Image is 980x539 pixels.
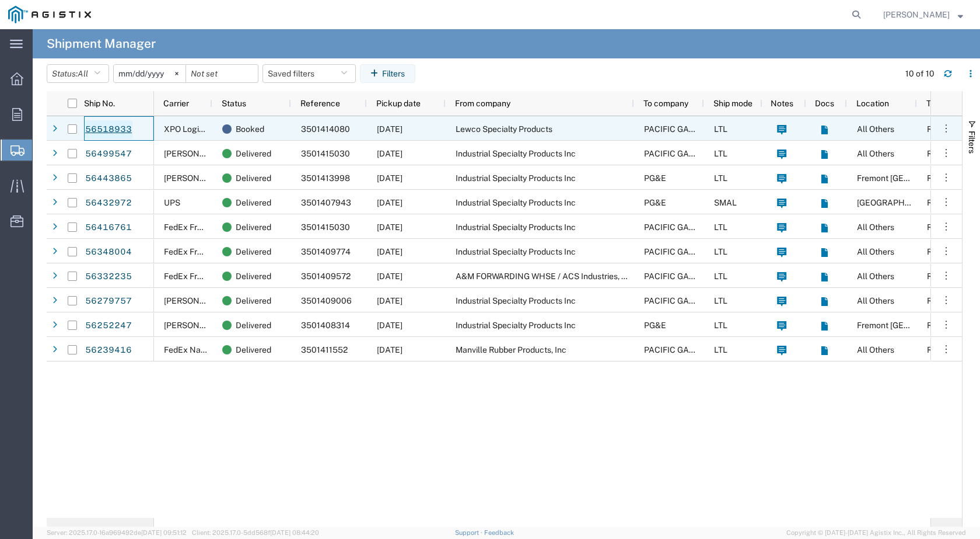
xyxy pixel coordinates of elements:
[857,272,894,281] span: All Others
[47,64,109,83] button: Status:All
[456,345,566,354] span: Manville Rubber Products, Inc
[967,131,977,154] span: Filters
[301,296,352,305] span: 3501409006
[713,99,752,108] span: Ship mode
[714,345,727,354] span: LTL
[377,247,402,256] span: 07/30/2025
[926,99,944,108] span: Type
[164,321,281,330] span: Roy Miller Freight Lines
[236,239,271,264] span: Delivered
[927,124,953,134] span: RATED
[644,321,666,330] span: PG&E
[236,166,271,190] span: Delivered
[456,124,552,134] span: Lewco Specialty Products
[85,194,132,213] a: 56432972
[643,99,688,108] span: To company
[301,247,351,256] span: 3501409774
[164,272,235,281] span: FedEx Freight East
[236,141,271,166] span: Delivered
[85,145,132,164] a: 56499547
[164,124,232,134] span: XPO Logistics LTL
[456,222,576,232] span: Industrial Specialty Products Inc
[644,296,785,305] span: PACIFIC GAS & ELECTRIC COMPANY
[377,296,402,305] span: 07/23/2025
[262,64,356,83] button: Saved filters
[883,8,950,21] span: Alberto Quezada
[47,29,156,58] h4: Shipment Manager
[456,321,576,330] span: Industrial Specialty Products Inc
[85,120,132,139] a: 56518933
[857,198,940,207] span: Fresno DC
[644,149,785,158] span: PACIFIC GAS & ELECTRIC COMPANY
[644,272,785,281] span: PACIFIC GAS & ELECTRIC COMPANY
[114,65,185,82] input: Not set
[164,222,235,232] span: FedEx Freight East
[456,198,576,207] span: Industrial Specialty Products Inc
[377,321,402,330] span: 07/21/2025
[883,8,964,22] button: [PERSON_NAME]
[815,99,834,108] span: Docs
[85,341,132,360] a: 56239416
[714,296,727,305] span: LTL
[927,198,953,207] span: RATED
[377,345,402,354] span: 07/21/2025
[456,296,576,305] span: Industrial Specialty Products Inc
[714,173,727,183] span: LTL
[376,99,421,108] span: Pickup date
[927,222,953,232] span: RATED
[377,124,402,134] span: 08/18/2025
[644,198,666,207] span: PG&E
[456,149,576,158] span: Industrial Specialty Products Inc
[927,247,953,256] span: RATED
[377,222,402,232] span: 08/06/2025
[300,99,340,108] span: Reference
[164,173,281,183] span: Roy Miller Freight Lines
[455,529,484,536] a: Support
[164,149,281,158] span: Roy Miller Freight Lines
[714,124,727,134] span: LTL
[857,149,894,158] span: All Others
[771,99,793,108] span: Notes
[927,296,953,305] span: RATED
[905,68,935,80] div: 10 of 10
[456,272,633,281] span: A&M FORWARDING WHSE / ACS Industries, Inc
[301,222,350,232] span: 3501415030
[857,296,894,305] span: All Others
[8,6,91,23] img: logo
[301,124,350,134] span: 3501414080
[222,99,246,108] span: Status
[857,173,974,183] span: Fremont DC
[85,292,132,311] a: 56279757
[236,190,271,215] span: Delivered
[714,272,727,281] span: LTL
[714,222,727,232] span: LTL
[360,64,415,83] button: Filters
[484,529,514,536] a: Feedback
[644,247,785,256] span: PACIFIC GAS & ELECTRIC COMPANY
[857,345,894,354] span: All Others
[644,345,785,354] span: PACIFIC GAS & ELECTRIC COMPANY
[644,124,785,134] span: PACIFIC GAS & ELECTRIC COMPANY
[84,99,115,108] span: Ship No.
[455,99,510,108] span: From company
[301,173,350,183] span: 3501413998
[857,247,894,256] span: All Others
[163,99,189,108] span: Carrier
[927,149,953,158] span: RATED
[236,338,271,362] span: Delivered
[857,124,894,134] span: All Others
[857,222,894,232] span: All Others
[85,243,132,262] a: 56348004
[85,218,132,237] a: 56416761
[270,529,319,536] span: [DATE] 08:44:20
[456,247,576,256] span: Industrial Specialty Products Inc
[714,247,727,256] span: LTL
[301,149,350,158] span: 3501415030
[164,198,180,207] span: UPS
[644,222,785,232] span: PACIFIC GAS & ELECTRIC COMPANY
[377,149,402,158] span: 08/14/2025
[236,288,271,313] span: Delivered
[714,198,737,207] span: SMAL
[236,215,271,239] span: Delivered
[85,317,132,335] a: 56252247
